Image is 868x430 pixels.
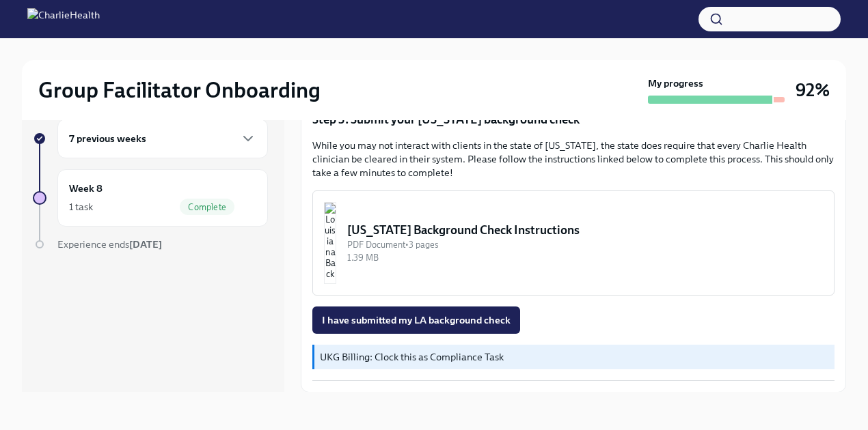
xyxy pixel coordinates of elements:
[347,238,823,251] div: PDF Document • 3 pages
[69,200,93,214] div: 1 task
[312,190,835,296] button: [US_STATE] Background Check InstructionsPDF Document•3 pages1.39 MB
[320,350,829,364] p: UKG Billing: Clock this as Compliance Task
[33,169,268,227] a: Week 81 taskComplete
[38,76,321,104] h2: Group Facilitator Onboarding
[57,119,268,158] div: 7 previous weeks
[129,238,162,250] strong: [DATE]
[796,78,830,102] h3: 92%
[322,313,511,327] span: I have submitted my LA background check
[312,139,835,180] p: While you may not interact with clients in the state of [US_STATE], the state does require that e...
[69,131,146,146] h6: 7 previous weeks
[180,202,234,212] span: Complete
[648,76,703,90] strong: My progress
[324,202,336,284] img: Louisiana Background Check Instructions
[27,8,100,30] img: CharlieHealth
[347,222,823,238] div: [US_STATE] Background Check Instructions
[312,306,520,334] button: I have submitted my LA background check
[347,251,823,264] div: 1.39 MB
[69,181,103,196] h6: Week 8
[57,238,162,250] span: Experience ends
